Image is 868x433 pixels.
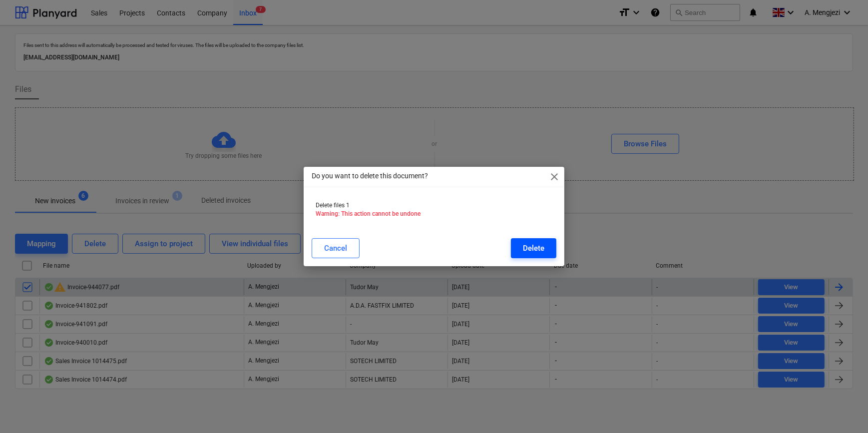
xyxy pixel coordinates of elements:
[316,210,552,218] p: Warning: This action cannot be undone
[324,242,347,255] div: Cancel
[511,238,556,258] button: Delete
[312,238,360,258] button: Cancel
[548,171,560,183] span: close
[523,242,544,255] div: Delete
[316,201,552,210] p: Delete files 1
[818,385,868,433] iframe: Chat Widget
[312,171,428,181] p: Do you want to delete this document?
